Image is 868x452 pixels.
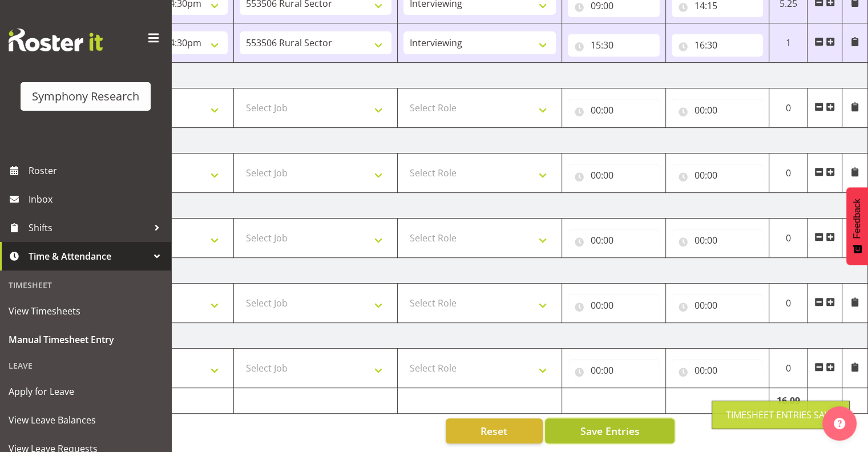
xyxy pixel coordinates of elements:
span: Reset [481,423,507,438]
div: Symphony Research [32,88,139,105]
input: Click to select... [568,99,660,122]
td: 0 [769,349,808,388]
input: Click to select... [672,34,764,56]
span: Inbox [29,191,165,208]
td: 0 [769,154,808,193]
td: 0 [769,284,808,323]
a: View Timesheets [3,297,168,325]
button: Save Entries [545,418,675,443]
td: [DATE] [70,128,868,154]
img: help-xxl-2.png [834,418,845,429]
input: Click to select... [672,294,764,317]
span: Roster [29,162,165,179]
td: 1 [769,23,808,63]
span: Shifts [29,219,148,236]
a: Apply for Leave [3,377,168,406]
span: View Timesheets [9,302,163,320]
input: Click to select... [568,359,660,382]
input: Click to select... [568,229,660,252]
span: Save Entries [580,423,639,438]
input: Click to select... [568,164,660,187]
input: Click to select... [672,99,764,122]
input: Click to select... [672,164,764,187]
button: Reset [446,418,543,443]
span: Manual Timesheet Entry [9,331,163,348]
button: Feedback - Show survey [846,187,868,265]
td: 0 [769,219,808,258]
td: [DATE] [70,258,868,284]
td: [DATE] [70,193,868,219]
input: Click to select... [672,229,764,252]
div: Leave [3,354,168,377]
img: Rosterit website logo [9,29,103,51]
input: Click to select... [672,359,764,382]
span: View Leave Balances [9,411,163,429]
input: Click to select... [568,294,660,317]
td: [DATE] [70,323,868,349]
div: Timesheet [3,273,168,297]
td: 16.09 [769,388,808,414]
span: Time & Attendance [29,248,148,265]
div: Timesheet Entries Save [726,408,835,422]
a: View Leave Balances [3,406,168,434]
span: Apply for Leave [9,383,163,400]
td: [DATE] [70,63,868,88]
td: 0 [769,88,808,128]
a: Manual Timesheet Entry [3,325,168,354]
input: Click to select... [568,34,660,56]
span: Feedback [852,199,862,239]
